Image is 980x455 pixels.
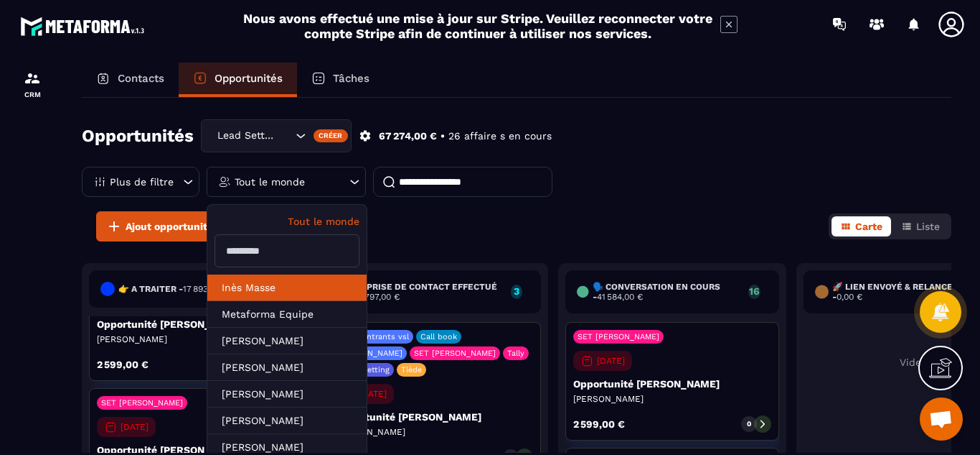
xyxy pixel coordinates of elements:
h2: Opportunités [82,121,194,150]
h6: 🗣️ Conversation en cours - [593,282,742,302]
p: leads entrants vsl [339,332,409,341]
a: Contacts [82,63,179,97]
p: Opportunités [215,72,283,85]
span: 0,00 € [837,292,862,302]
div: Search for option [201,119,352,152]
p: Opportunité [PERSON_NAME] [97,318,295,330]
div: Créer [314,129,349,142]
li: [PERSON_NAME] [207,354,367,381]
p: Plus de filtre [110,177,174,187]
p: Contacts [118,72,164,85]
span: Lead Setting [214,128,278,144]
p: Opportunité [PERSON_NAME] [573,378,771,390]
span: 17 893,00 € [183,284,229,294]
p: [DATE] [121,422,149,432]
p: Tout le monde [215,216,359,227]
li: Metaforma Equipe [207,301,367,328]
div: Ouvrir le chat [920,397,963,441]
a: formationformationCRM [4,59,61,109]
button: Ajout opportunité [96,211,222,242]
a: Tâches [297,63,384,97]
p: 0 [747,419,751,429]
button: Carte [831,216,891,236]
p: [PERSON_NAME] [335,426,533,438]
span: 41 584,00 € [597,292,643,302]
button: Liste [892,216,948,236]
p: SET [PERSON_NAME] [101,398,183,408]
p: • [440,129,445,143]
p: SET [PERSON_NAME] [414,349,496,358]
h2: Nous avons effectué une mise à jour sur Stripe. Veuillez reconnecter votre compte Stripe afin de ... [242,11,713,41]
p: CRM [4,91,61,98]
p: SET [PERSON_NAME] [578,332,659,341]
span: 7 797,00 € [358,292,400,302]
span: Carte [855,221,882,232]
img: logo [20,13,149,40]
p: Opportunité [PERSON_NAME] [335,411,533,423]
p: Tout le monde [235,177,305,187]
p: [DOMAIN_NAME] [339,349,402,358]
li: Inès Masse [207,275,367,301]
p: Tiède [401,365,422,374]
h6: 🚀 Lien envoyé & Relance - [832,282,978,302]
p: 3 [511,286,522,296]
li: [PERSON_NAME] [207,381,367,408]
p: [DATE] [597,356,625,366]
p: 16 [748,286,760,296]
p: 2 599,00 € [573,419,625,429]
li: [PERSON_NAME] [207,328,367,354]
span: Ajout opportunité [126,219,213,234]
p: [PERSON_NAME] [573,393,771,405]
p: 2 599,00 € [97,359,149,369]
p: [PERSON_NAME] [97,334,295,345]
p: Call book [420,332,457,341]
li: [PERSON_NAME] [207,408,367,434]
p: Tâches [333,72,369,85]
p: 26 affaire s en cours [448,129,552,143]
input: Search for option [278,128,292,144]
h6: 💬 Prise de contact effectué - [354,282,504,302]
span: Liste [916,221,940,232]
p: [DATE] [359,389,387,399]
h6: 👉 A traiter - [118,284,229,294]
p: Tally [507,349,524,358]
p: 67 274,00 € [379,129,437,143]
a: Opportunités [179,63,297,97]
img: formation [24,70,41,87]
